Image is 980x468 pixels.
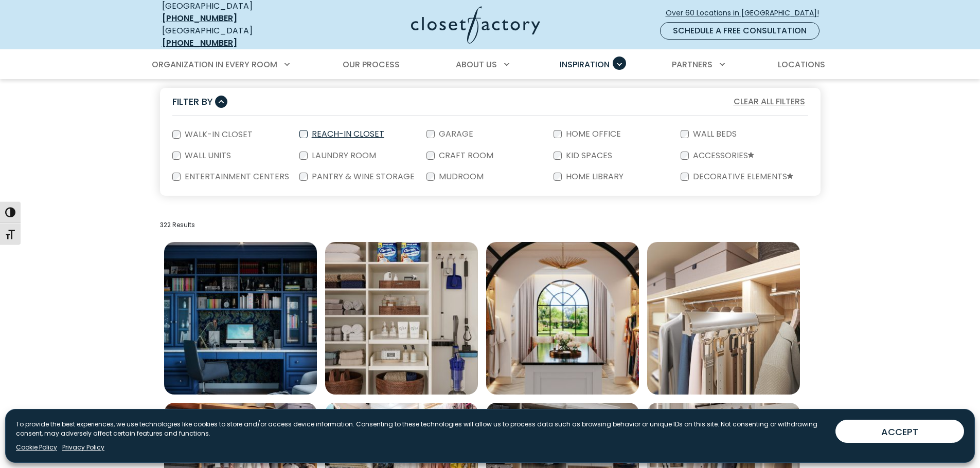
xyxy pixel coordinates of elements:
[162,37,237,49] a: [PHONE_NUMBER]
[181,152,233,160] label: Wall Units
[665,4,828,22] a: Over 60 Locations in [GEOGRAPHIC_DATA]!
[660,22,819,40] a: Schedule a Free Consultation
[164,242,317,395] img: Custom home office with blue built-ins, glass-front cabinets, adjustable shelving, custom drawer ...
[562,130,623,138] label: Home Office
[308,152,378,160] label: Laundry Room
[308,173,417,181] label: Pantry & Wine Storage
[162,12,237,24] a: [PHONE_NUMBER]
[486,242,639,395] a: Open inspiration gallery to preview enlarged image
[456,59,497,70] span: About Us
[672,59,712,70] span: Partners
[435,152,495,160] label: Craft Room
[343,59,400,70] span: Our Process
[145,50,836,79] nav: Primary Menu
[172,94,227,109] button: Filter By
[486,242,639,395] img: Spacious custom walk-in closet with abundant wardrobe space, center island storage
[435,173,486,181] label: Mudroom
[308,130,386,138] label: Reach-In Closet
[689,152,756,160] label: Accessories
[16,420,827,438] p: To provide the best experiences, we use technologies like cookies to store and/or access device i...
[411,6,540,44] img: Closet Factory Logo
[689,130,739,138] label: Wall Beds
[162,25,311,49] div: [GEOGRAPHIC_DATA]
[325,242,478,395] img: Organized linen and utility closet featuring rolled towels, labeled baskets, and mounted cleaning...
[562,173,626,181] label: Home Library
[164,242,317,395] a: Open inspiration gallery to preview enlarged image
[778,59,825,70] span: Locations
[325,242,478,395] a: Open inspiration gallery to preview enlarged image
[435,130,475,138] label: Garage
[835,420,964,443] button: ACCEPT
[647,242,800,395] img: Belt rack accessory
[160,220,821,230] p: 322 Results
[647,242,800,395] a: Open inspiration gallery to preview enlarged image
[666,8,827,18] span: Over 60 Locations in [GEOGRAPHIC_DATA]!
[730,95,808,108] button: Clear All Filters
[62,443,104,452] a: Privacy Policy
[562,152,614,160] label: Kid Spaces
[181,173,291,181] label: Entertainment Centers
[16,443,57,452] a: Cookie Policy
[689,173,795,181] label: Decorative Elements
[152,59,277,70] span: Organization in Every Room
[560,59,610,70] span: Inspiration
[181,130,255,139] label: Walk-In Closet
